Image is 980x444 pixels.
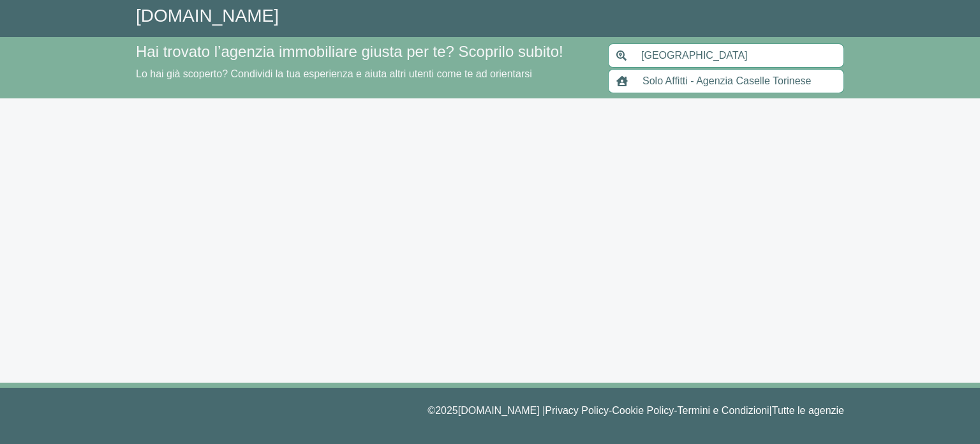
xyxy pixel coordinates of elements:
[678,405,769,416] a: Termini e Condizioni
[136,6,279,26] a: [DOMAIN_NAME]
[634,43,844,68] input: Inserisci area di ricerca (Comune o Provincia)
[545,405,609,416] a: Privacy Policy
[772,405,844,416] a: Tutte le agenzie
[635,69,844,93] input: Inserisci nome agenzia immobiliare
[136,43,593,61] h4: Hai trovato l’agenzia immobiliare giusta per te? Scoprilo subito!
[136,403,844,418] p: © 2025 [DOMAIN_NAME] | - - |
[136,66,593,82] p: Lo hai già scoperto? Condividi la tua esperienza e aiuta altri utenti come te ad orientarsi
[612,405,674,416] a: Cookie Policy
